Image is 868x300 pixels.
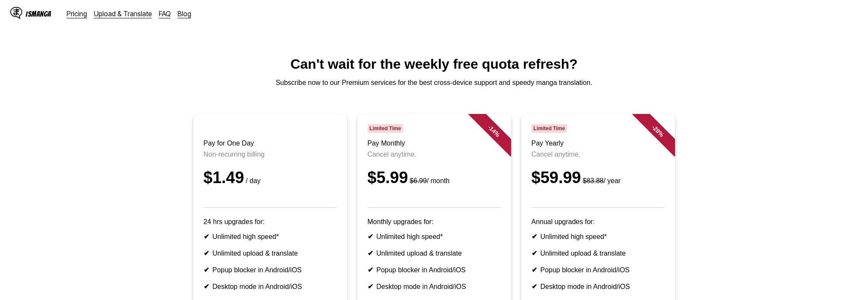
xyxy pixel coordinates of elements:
[204,250,209,257] b: ✔
[532,151,665,158] p: Cancel anytime.
[204,266,337,274] li: Popup blocker in Android/iOS
[368,249,501,257] li: Unlimited upload & translate
[204,266,209,274] b: ✔
[532,266,537,274] b: ✔
[581,177,621,184] small: / year
[204,169,337,187] div: $1.49
[368,140,501,147] h3: Pay Monthly
[532,169,665,187] div: $59.99
[532,283,665,291] li: Desktop mode in Android/iOS
[7,56,861,72] h1: Can't wait for the weekly free quota refresh?
[408,177,450,184] small: / month
[368,283,373,290] b: ✔
[532,124,567,133] span: Limited Time
[10,7,22,19] img: IsManga Logo
[532,250,537,257] b: ✔
[368,169,501,187] div: $5.99
[178,9,191,18] a: Blog
[532,266,665,274] li: Popup blocker in Android/iOS
[532,283,537,290] b: ✔
[10,7,67,20] a: IsManga LogoIsManga
[204,151,337,158] p: Non-recurring billing
[368,124,403,133] span: Limited Time
[204,233,337,241] li: Unlimited high speed*
[7,79,861,87] p: Subscribe now to our Premium services for the best cross-device support and speedy manga translat...
[204,249,337,257] li: Unlimited upload & translate
[368,283,501,291] li: Desktop mode in Android/iOS
[67,9,87,18] a: Pricing
[26,10,51,18] div: IsManga
[368,266,501,274] li: Popup blocker in Android/iOS
[368,233,373,240] b: ✔
[532,218,665,226] p: Annual upgrades for:
[204,140,337,147] h3: Pay for One Day
[532,249,665,257] li: Unlimited upload & translate
[204,233,209,240] b: ✔
[532,233,665,241] li: Unlimited high speed*
[368,151,501,158] p: Cancel anytime.
[368,218,501,226] p: Monthly upgrades for:
[204,218,337,226] p: 24 hrs upgrades for:
[632,105,683,157] div: - 28 %
[583,177,604,184] s: $83.88
[204,283,337,291] li: Desktop mode in Android/iOS
[410,177,427,184] s: $6.99
[368,266,373,274] b: ✔
[532,233,537,240] b: ✔
[468,105,519,157] div: - 14 %
[204,283,209,290] b: ✔
[159,9,171,18] a: FAQ
[368,250,373,257] b: ✔
[244,177,261,184] small: / day
[532,140,665,147] h3: Pay Yearly
[368,233,501,241] li: Unlimited high speed*
[94,9,152,18] a: Upload & Translate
